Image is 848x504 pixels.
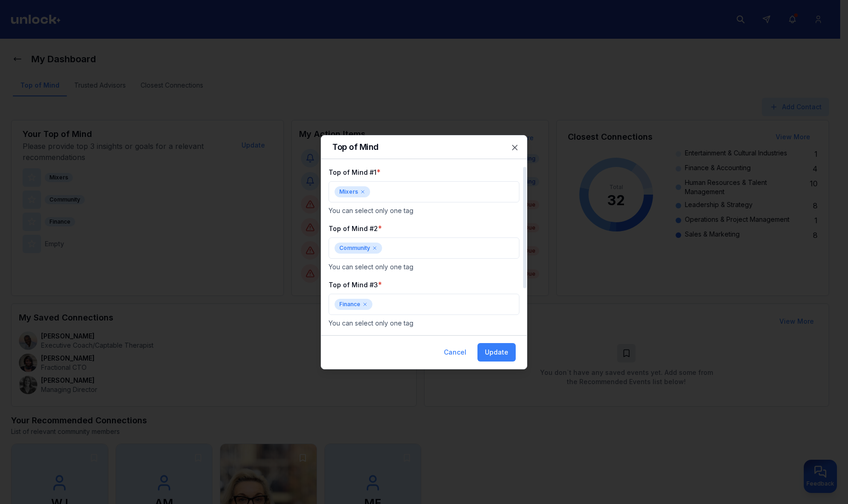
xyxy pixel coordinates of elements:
[329,225,378,232] label: Top of Mind #2
[329,206,519,215] p: You can select only one tag
[332,143,516,151] h2: Top of Mind
[329,281,378,289] label: Top of Mind #3
[329,319,519,328] p: You can select only one tag
[436,343,474,362] button: Cancel
[329,262,519,272] p: You can select only one tag
[335,299,372,310] div: Finance
[329,168,377,176] label: Top of Mind #1
[477,343,516,362] button: Update
[335,243,382,254] div: Community
[335,186,370,197] div: Mixers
